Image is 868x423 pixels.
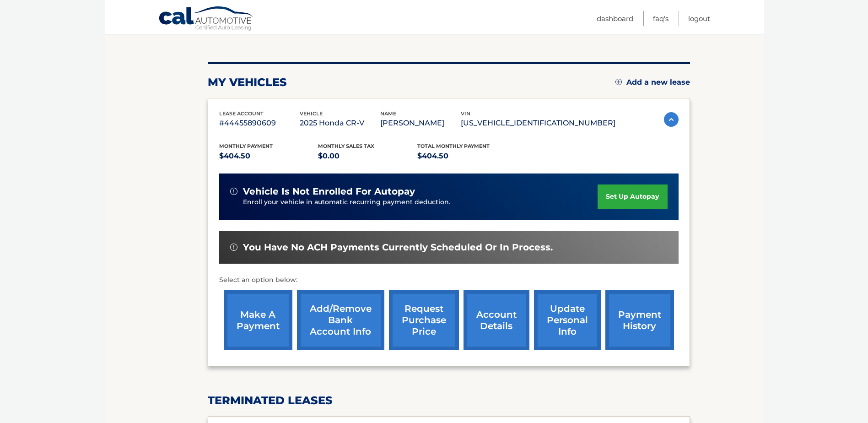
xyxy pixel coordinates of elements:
span: lease account [219,110,264,117]
p: 2025 Honda CR-V [300,117,380,130]
span: You have no ACH payments currently scheduled or in process. [243,242,553,253]
span: vehicle is not enrolled for autopay [243,186,415,197]
img: alert-white.svg [230,244,237,251]
img: accordion-active.svg [664,112,679,127]
a: Dashboard [597,11,633,26]
span: vin [461,110,470,117]
p: #44455890609 [219,117,300,130]
span: Total Monthly Payment [417,143,490,149]
h2: my vehicles [208,76,287,89]
img: alert-white.svg [230,188,237,195]
img: add.svg [615,79,622,85]
span: Monthly sales Tax [318,143,374,149]
p: Select an option below: [219,275,679,286]
a: Cal Automotive [158,6,254,33]
p: [PERSON_NAME] [380,117,461,130]
span: name [380,110,396,117]
a: FAQ's [653,11,669,26]
p: Enroll your vehicle in automatic recurring payment deduction. [243,197,598,207]
a: update personal info [534,290,601,350]
span: vehicle [300,110,323,117]
a: set up autopay [598,184,667,209]
p: $404.50 [417,150,517,163]
a: account details [464,290,529,350]
p: $404.50 [219,150,318,163]
span: Monthly Payment [219,143,273,149]
p: [US_VEHICLE_IDENTIFICATION_NUMBER] [461,117,615,130]
a: Add a new lease [615,78,690,87]
a: payment history [605,290,674,350]
a: Add/Remove bank account info [297,290,384,350]
h2: terminated leases [208,394,690,407]
a: Logout [688,11,710,26]
a: make a payment [224,290,292,350]
a: request purchase price [389,290,459,350]
p: $0.00 [318,150,417,163]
